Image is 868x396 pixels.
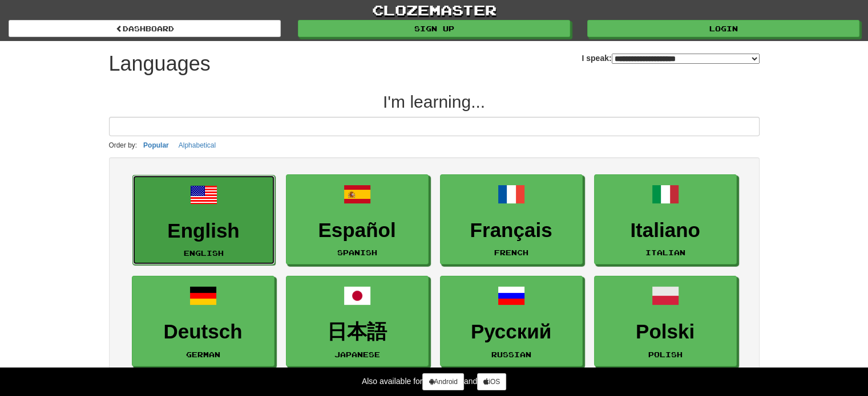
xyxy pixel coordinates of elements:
h3: English [139,220,269,242]
h3: Polski [600,321,730,343]
a: ItalianoItalian [594,174,737,265]
small: Polish [648,350,683,358]
a: iOS [477,373,506,390]
a: FrançaisFrench [440,174,583,265]
button: Alphabetical [175,139,219,152]
small: French [494,248,528,256]
small: Italian [645,248,685,256]
h1: Languages [109,52,211,75]
a: 日本語Japanese [286,276,429,366]
h3: Deutsch [138,321,268,343]
a: РусскийRussian [440,276,583,366]
a: Sign up [298,20,570,37]
h3: Français [446,219,576,242]
small: Spanish [337,248,377,256]
a: EspañolSpanish [286,174,429,265]
small: English [184,249,224,257]
label: I speak: [582,52,759,64]
a: EnglishEnglish [132,175,275,266]
h2: I'm learning... [109,92,760,111]
a: dashboard [9,20,281,37]
h3: Русский [446,321,576,343]
small: Japanese [334,350,380,358]
small: Order by: [109,141,138,149]
select: I speak: [612,54,760,64]
small: Russian [491,350,531,358]
h3: Italiano [600,219,730,242]
h3: 日本語 [292,321,422,343]
button: Popular [140,139,172,152]
a: PolskiPolish [594,276,737,366]
a: Android [422,373,463,390]
h3: Español [292,219,422,242]
small: German [186,350,220,358]
a: Login [587,20,859,37]
a: DeutschGerman [132,276,274,366]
